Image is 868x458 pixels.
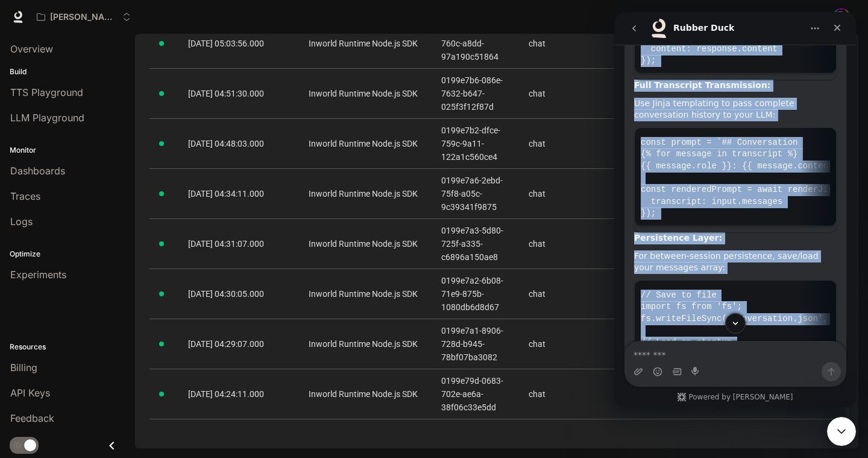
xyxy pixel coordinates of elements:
[666,5,705,29] a: TTS
[50,12,118,22] p: [PERSON_NAME]'s Workspace
[188,337,289,351] a: [DATE] 04:29:07.000
[827,417,856,446] iframe: Intercom live chat
[188,139,264,148] span: [DATE] 04:48:03.000
[188,187,289,200] a: [DATE] 04:34:11.000
[441,74,509,113] a: 0199e7b6-086e-7632-b647-025f3f12f87d
[188,289,264,299] span: [DATE] 04:30:05.000
[188,189,264,199] span: [DATE] 04:34:11.000
[188,287,289,301] a: [DATE] 04:30:05.000
[529,87,630,100] a: chat
[441,124,509,164] a: 0199e7b2-dfce-759c-9a11-122a1c560ce4
[19,238,222,262] div: For between-session persistence, save/load your messages array:
[529,187,630,200] a: chat
[529,237,630,250] a: chat
[829,5,854,29] button: User avatar
[309,187,422,200] a: Inworld Runtime Node.js SDK
[751,5,825,29] a: Documentation
[309,287,422,301] a: Inworld Runtime Node.js SDK
[529,37,630,50] a: chat
[110,301,131,322] button: Scroll to bottom
[529,337,630,351] a: chat
[188,137,289,150] a: [DATE] 04:48:03.000
[19,355,28,364] button: Upload attachment
[309,237,422,250] a: Inworld Runtime Node.js SDK
[188,389,264,399] span: [DATE] 04:24:11.000
[188,89,264,98] span: [DATE] 04:51:30.000
[678,10,694,25] span: TTS
[188,39,264,48] span: [DATE] 05:03:56.000
[188,87,289,100] a: [DATE] 04:51:30.000
[10,329,231,350] textarea: Message…
[441,24,509,63] a: 0199e7c1-6a3f-760c-a8dd-97a190c51864
[26,275,215,375] code: // Save to file import fs from 'fs'; fs.writeFileSync('conversation.json', JSON.stringify(message...
[441,174,509,214] a: 0199e7a6-2ebd-75f8-a05c-9c39341f9875
[26,122,215,211] code: const prompt = `## Conversation {% for message in transcript %} {{ message.role }}: {{ message.co...
[77,355,86,364] button: Start recording
[615,12,856,407] iframe: Intercom live chat
[711,10,745,25] span: Runtime
[188,237,289,250] a: [DATE] 04:31:07.000
[529,387,630,401] a: chat
[188,37,289,50] a: [DATE] 05:03:56.000
[309,87,422,100] a: Inworld Runtime Node.js SDK
[207,350,226,369] button: Send a message…
[38,355,48,364] button: Emoji picker
[188,387,289,401] a: [DATE] 04:24:11.000
[529,137,630,150] a: chat
[706,5,750,29] a: Runtime
[19,68,156,78] b: Full Transcript Transmission:
[188,339,264,349] span: [DATE] 04:29:07.000
[309,37,422,50] a: Inworld Runtime Node.js SDK
[758,10,818,25] span: Documentation
[441,274,509,314] a: 0199e7a2-6b08-71e9-875b-1080db6d8d67
[57,355,67,364] button: Gif picker
[441,324,509,364] a: 0199e7a1-8906-728d-b945-78bf07ba3082
[19,221,107,231] b: Persistence Layer:
[441,224,509,264] a: 0199e7a3-5d80-725f-a335-c6896a150ae8
[31,5,136,29] button: Open workspace menu
[833,8,850,25] img: User avatar
[309,337,422,351] a: Inworld Runtime Node.js SDK
[309,387,422,401] a: Inworld Runtime Node.js SDK
[188,239,264,249] span: [DATE] 04:31:07.000
[19,86,222,109] div: Use Jinja templating to pass complete conversation history to your LLM:
[441,374,509,414] a: 0199e79d-0683-702e-ae6a-38f06c33e5dd
[309,137,422,150] a: Inworld Runtime Node.js SDK
[529,287,630,301] a: chat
